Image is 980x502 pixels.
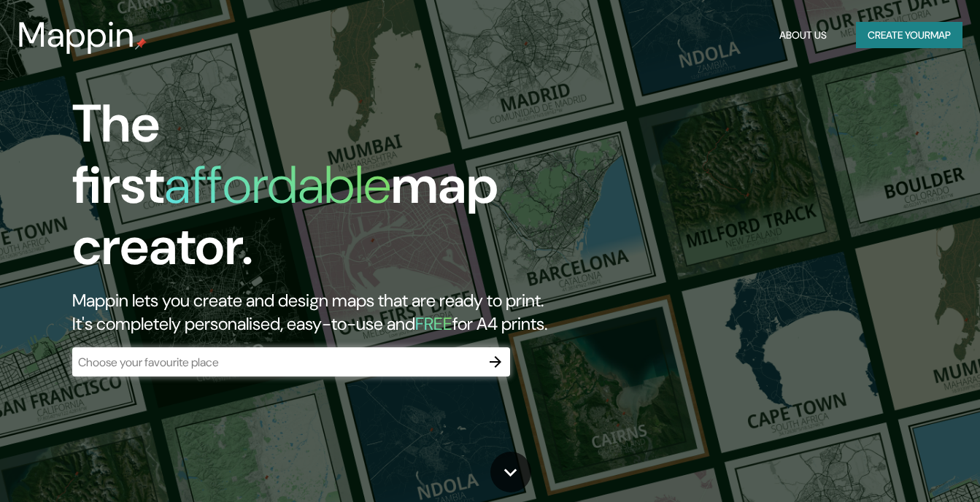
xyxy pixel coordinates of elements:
h1: affordable [164,151,391,219]
input: Choose your favourite place [72,354,481,371]
button: About Us [773,22,833,49]
iframe: Help widget launcher [850,445,964,486]
h3: Mappin [18,15,135,55]
img: mappin-pin [135,38,147,50]
h2: Mappin lets you create and design maps that are ready to print. It's completely personalised, eas... [72,289,563,336]
h5: FREE [415,312,452,335]
button: Create yourmap [856,22,962,49]
h1: The first map creator. [72,93,563,289]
